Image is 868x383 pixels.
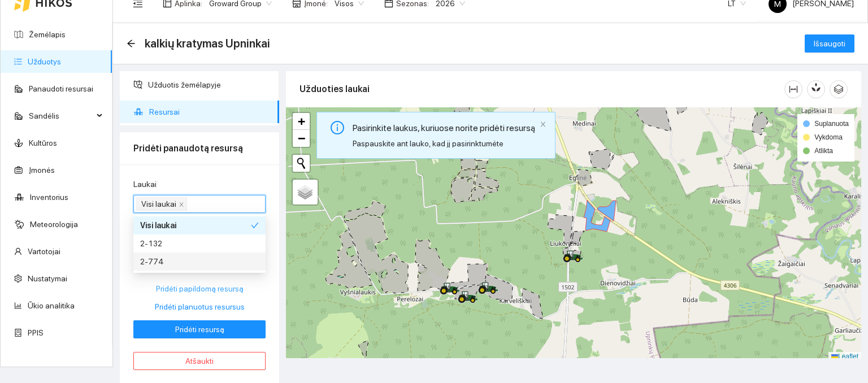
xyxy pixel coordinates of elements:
div: Paspauskite ant lauko, kad jį pasirinktumėte [353,137,535,150]
a: Panaudoti resursai [29,84,93,93]
span: Visi laukai [136,197,187,211]
a: Zoom in [293,113,310,130]
input: Laukai [189,197,192,211]
div: 2-132 [140,237,259,250]
span: close [179,202,184,208]
button: Initiate a new search [293,155,310,172]
button: Atšaukti [133,352,266,370]
a: Nustatymai [28,274,67,283]
div: Visi laukai [133,216,266,234]
a: Įmonės [29,166,55,175]
a: Kultūros [29,138,57,147]
span: Sandėlis [29,105,93,127]
div: 2-774 [140,255,259,268]
span: Vykdoma [814,133,843,141]
a: Vartotojai [28,247,60,256]
button: Pridėti planuotus resursus [133,298,266,316]
div: Užduoties laukai [300,73,784,105]
label: Laukai [133,179,157,190]
span: Atlikta [814,147,833,155]
a: Layers [293,180,318,204]
span: Išsaugoti [814,37,845,50]
a: Inventorius [30,193,68,202]
span: Pridėti resursą [175,323,224,336]
button: Pridėti resursą [133,320,266,338]
span: Visi laukai [141,198,176,210]
a: Leaflet [831,352,858,360]
span: column-width [785,85,802,94]
span: arrow-left [127,39,136,48]
div: Atgal [127,39,136,49]
span: info-circle [331,121,344,134]
a: Ūkio analitika [28,301,75,310]
span: + [298,114,305,128]
a: Žemėlapis [29,30,66,39]
button: Išsaugoti [805,34,854,53]
span: Pridėti papildomą resursą [156,282,244,295]
a: Zoom out [293,130,310,147]
a: PPIS [28,328,44,337]
button: Pridėti papildomą resursą [133,280,266,298]
div: Visi laukai [140,219,251,232]
div: 2-774 [133,253,266,271]
div: Pridėti panaudotą resursą [133,132,266,164]
div: 2-132 [133,234,266,253]
span: Pridėti planuotus resursus [155,301,245,313]
button: column-width [784,80,802,98]
span: − [298,131,305,145]
button: close [540,121,546,128]
span: Resursai [149,101,270,123]
a: Meteorologija [30,220,78,229]
div: Pasirinkite laukus, kuriuose norite pridėti resursą [353,121,535,135]
a: Užduotys [28,57,61,66]
span: check [251,221,259,229]
span: Suplanuota [814,120,849,128]
span: Atšaukti [185,355,214,367]
span: kalkių kratymas Upninkai [145,34,270,53]
span: Užduotis žemėlapyje [148,73,270,96]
